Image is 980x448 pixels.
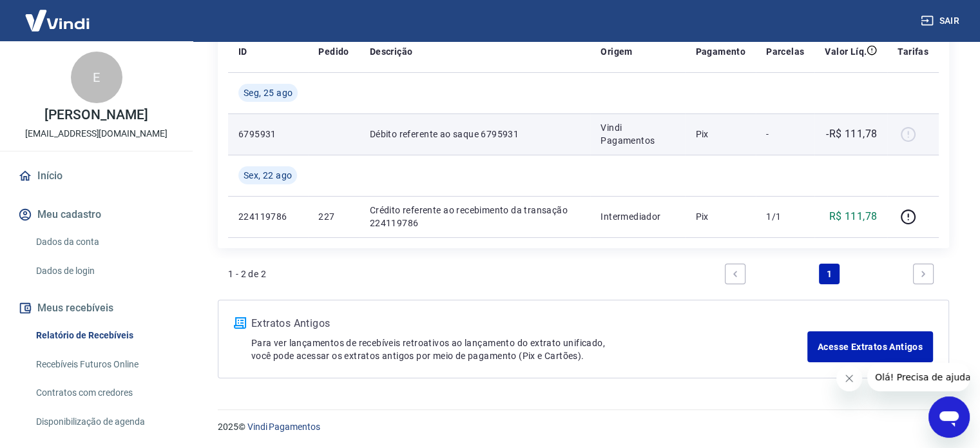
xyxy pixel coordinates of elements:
p: 227 [318,210,349,223]
p: Tarifas [898,45,928,58]
p: 224119786 [238,210,298,223]
button: Meu cadastro [15,200,177,229]
img: Vindi [15,1,99,40]
a: Início [15,162,177,190]
p: Valor Líq. [825,45,867,58]
iframe: Fechar mensagem [836,365,862,391]
p: Crédito referente ao recebimento da transação 224119786 [370,204,580,229]
img: ícone [234,317,246,329]
p: Pix [695,128,745,141]
a: Dados de login [31,258,177,284]
p: - [766,128,804,141]
span: Sex, 22 ago [244,169,292,182]
p: ID [238,45,247,58]
p: Pagamento [695,45,745,58]
p: [EMAIL_ADDRESS][DOMAIN_NAME] [25,127,168,141]
p: 1 - 2 de 2 [228,268,266,280]
a: Acesse Extratos Antigos [807,331,933,362]
a: Recebíveis Futuros Online [31,351,177,378]
button: Meus recebíveis [15,294,177,322]
a: Previous page [725,264,745,284]
p: Pix [695,210,745,223]
p: Parcelas [766,45,804,58]
span: Seg, 25 ago [244,86,293,99]
iframe: Mensagem da empresa [867,363,970,391]
div: E [71,52,122,103]
p: 1/1 [766,210,804,223]
a: Page 1 is your current page [819,264,840,284]
p: Débito referente ao saque 6795931 [370,128,580,141]
p: R$ 111,78 [829,209,878,224]
p: Pedido [318,45,349,58]
p: Origem [600,45,632,58]
p: Descrição [370,45,413,58]
p: -R$ 111,78 [826,126,877,142]
a: Next page [913,264,934,284]
button: Sair [918,9,965,33]
p: 6795931 [238,128,298,141]
a: Dados da conta [31,229,177,255]
a: Vindi Pagamentos [247,422,320,432]
p: Para ver lançamentos de recebíveis retroativos ao lançamento do extrato unificado, você pode aces... [251,336,807,362]
iframe: Botão para abrir a janela de mensagens [928,396,970,438]
a: Disponibilização de agenda [31,409,177,435]
ul: Pagination [720,258,939,289]
a: Relatório de Recebíveis [31,322,177,349]
p: Vindi Pagamentos [600,121,675,147]
p: Intermediador [600,210,675,223]
p: [PERSON_NAME] [44,108,148,122]
p: Extratos Antigos [251,316,807,331]
p: 2025 © [218,420,949,434]
a: Contratos com credores [31,380,177,406]
span: Olá! Precisa de ajuda? [8,9,108,19]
